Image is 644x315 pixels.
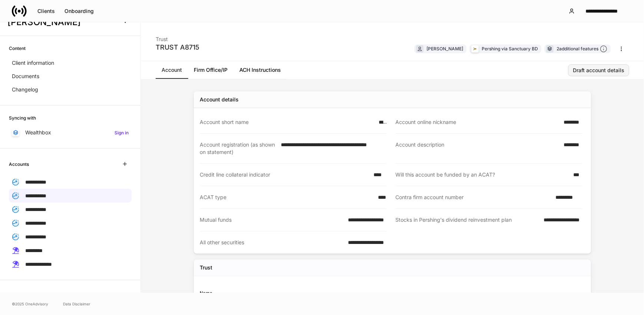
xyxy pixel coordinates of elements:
div: Pershing via Sanctuary BD [482,45,538,52]
a: Changelog [9,83,132,96]
div: TRUST A8715 [156,43,199,52]
h6: Syncing with [9,114,36,121]
a: Account [156,61,188,79]
h6: Firm Forms [9,292,33,299]
div: Mutual funds [200,216,344,224]
div: Contra firm account number [395,194,551,201]
div: [PERSON_NAME] [426,45,463,52]
h5: Trust [200,264,212,271]
p: Client information [12,59,54,67]
div: Draft account details [573,68,624,73]
div: Name [200,289,392,296]
button: Draft account details [568,64,629,76]
h6: Sign in [114,129,129,136]
button: Onboarding [60,5,99,17]
a: Client information [9,56,132,70]
p: Wealthbox [25,129,51,136]
p: Documents [12,73,39,80]
p: Changelog [12,86,38,93]
h6: Accounts [9,161,29,168]
div: Will this account be funded by an ACAT? [395,171,569,178]
h3: [PERSON_NAME] [7,16,114,28]
a: Data Disclaimer [63,301,90,307]
a: ACH Instructions [233,61,287,79]
div: Account description [395,141,559,156]
h6: Content [9,45,26,52]
div: Onboarding [64,9,94,14]
button: Clients [33,5,60,17]
div: Account details [200,96,239,103]
div: Trust [156,31,199,43]
a: WealthboxSign in [9,126,132,139]
div: Account online nickname [395,118,559,126]
div: Credit line collateral indicator [200,171,369,178]
div: Account registration (as shown on statement) [200,141,276,156]
div: 2 additional features [557,45,607,53]
div: Stocks in Pershing's dividend reinvestment plan [395,216,540,224]
div: ACAT type [200,194,374,201]
div: All other securities [200,239,344,246]
span: © 2025 OneAdvisory [12,301,48,307]
a: Firm Office/IP [188,61,233,79]
a: Documents [9,70,132,83]
div: Account short name [200,118,374,126]
div: Clients [37,9,55,14]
